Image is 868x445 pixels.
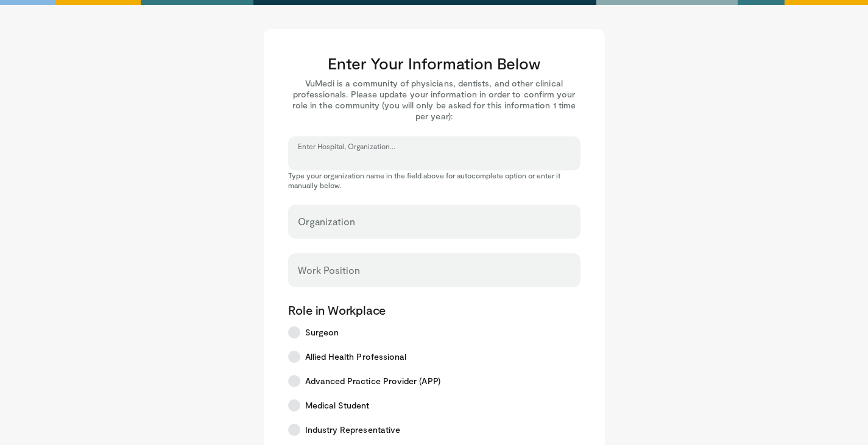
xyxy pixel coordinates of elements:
[305,326,339,338] span: Surgeon
[288,170,580,190] p: Type your organization name in the field above for autocomplete option or enter it manually below.
[288,78,580,122] p: VuMedi is a community of physicians, dentists, and other clinical professionals. Please update yo...
[305,399,370,412] span: Medical Student
[288,54,580,73] h3: Enter Your Information Below
[288,302,580,318] p: Role in Workplace
[298,141,395,151] label: Enter Hospital, Organization...
[298,258,360,282] label: Work Position
[305,424,401,436] span: Industry Representative
[305,351,407,363] span: Allied Health Professional
[305,375,440,387] span: Advanced Practice Provider (APP)
[298,209,355,234] label: Organization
